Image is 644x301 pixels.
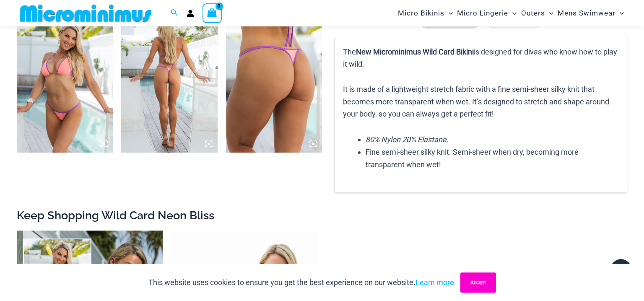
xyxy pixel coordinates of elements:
[457,3,508,24] span: Micro Lingerie
[460,272,496,293] button: Accept
[455,3,519,24] a: Micro LingerieMenu ToggleMenu Toggle
[545,3,553,24] span: Menu Toggle
[366,146,618,171] li: Fine semi-sheer silky knit. Semi-sheer when dry, becoming more transparent when wet!
[415,278,454,287] a: Learn more
[187,10,194,17] a: Account icon link
[398,3,444,24] span: Micro Bikinis
[17,4,155,23] img: MM SHOP LOGO FLAT
[444,3,453,24] span: Menu Toggle
[171,8,178,18] a: Search icon link
[343,46,618,120] p: The is designed for divas who know how to play it wild. It is made of a lightweight stretch fabri...
[521,3,545,24] span: Outers
[519,3,556,24] a: OutersMenu ToggleMenu Toggle
[226,8,322,153] img: Wild Card Neon Bliss 449 Thong 02
[615,3,624,24] span: Menu Toggle
[395,1,627,25] nav: Site Navigation
[556,3,626,24] a: Mens SwimwearMenu ToggleMenu Toggle
[396,3,455,24] a: Micro BikinisMenu ToggleMenu Toggle
[508,3,517,24] span: Menu Toggle
[148,276,454,289] p: This website uses cookies to ensure you get the best experience on our website.
[203,3,222,23] a: View Shopping Cart, empty
[366,135,449,144] em: 80% Nylon 20% Elastane.
[17,8,113,153] img: Wild Card Neon Bliss 312 Top 449 Thong 01
[17,208,627,223] h2: Keep Shopping Wild Card Neon Bliss
[121,8,217,153] img: Wild Card Neon Bliss 312 Top 449 Thong 03
[558,3,615,24] span: Mens Swimwear
[356,47,474,56] b: New Microminimus Wild Card Bikini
